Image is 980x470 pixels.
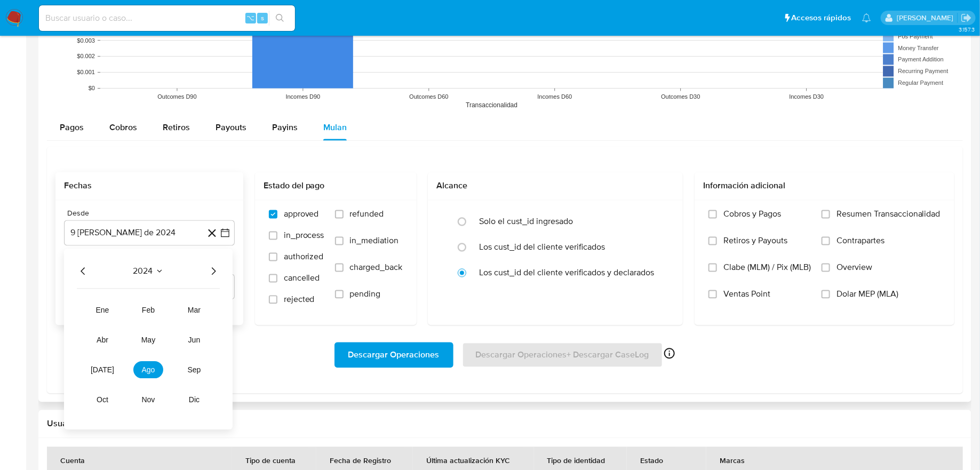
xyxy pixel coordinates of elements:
button: search-icon [269,11,291,26]
a: Salir [961,12,972,23]
a: Notificaciones [862,13,871,22]
h2: Usuarios Asociados [47,419,963,429]
span: Accesos rápidos [792,12,851,23]
input: Buscar usuario o caso... [39,11,295,25]
span: s [261,13,264,23]
p: eric.malcangi@mercadolibre.com [897,13,957,23]
span: 3.157.3 [959,25,975,34]
span: ⌥ [246,13,254,23]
